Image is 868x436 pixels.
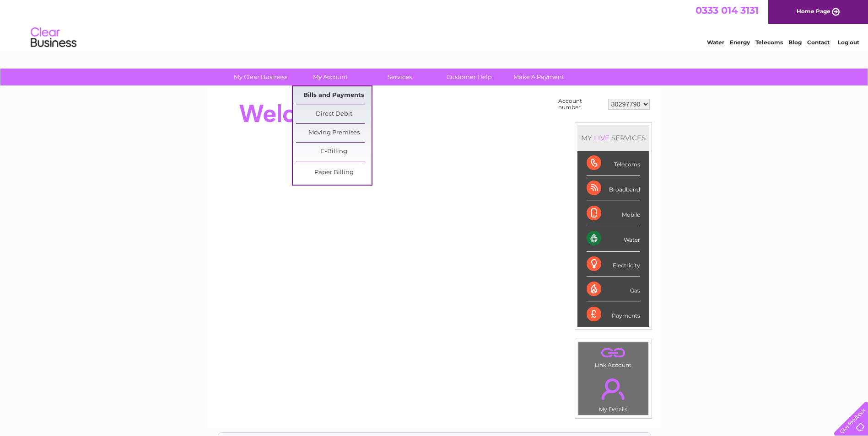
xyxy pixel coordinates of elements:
[578,371,649,415] td: My Details
[807,39,830,46] a: Contact
[695,5,759,16] a: 0333 014 3131
[501,69,577,85] a: Make A Payment
[30,24,77,52] img: logo.png
[581,345,646,361] a: .
[587,201,640,226] div: Mobile
[838,39,859,46] a: Log out
[581,373,646,405] a: .
[592,133,611,142] div: LIVE
[578,342,649,371] td: Link Account
[431,69,507,85] a: Customer Help
[587,176,640,201] div: Broadband
[556,96,606,113] td: Account number
[296,143,372,161] a: E-Billing
[577,125,649,151] div: MY SERVICES
[788,39,802,46] a: Blog
[730,39,750,46] a: Energy
[587,277,640,302] div: Gas
[362,69,437,85] a: Services
[587,226,640,251] div: Water
[587,252,640,277] div: Electricity
[218,5,651,44] div: Clear Business is a trading name of Verastar Limited (registered in [GEOGRAPHIC_DATA] No. 3667643...
[296,105,372,123] a: Direct Debit
[587,302,640,327] div: Payments
[223,69,298,85] a: My Clear Business
[292,69,368,85] a: My Account
[707,39,724,46] a: Water
[296,164,372,182] a: Paper Billing
[296,124,372,142] a: Moving Premises
[755,39,783,46] a: Telecoms
[296,86,372,105] a: Bills and Payments
[587,151,640,176] div: Telecoms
